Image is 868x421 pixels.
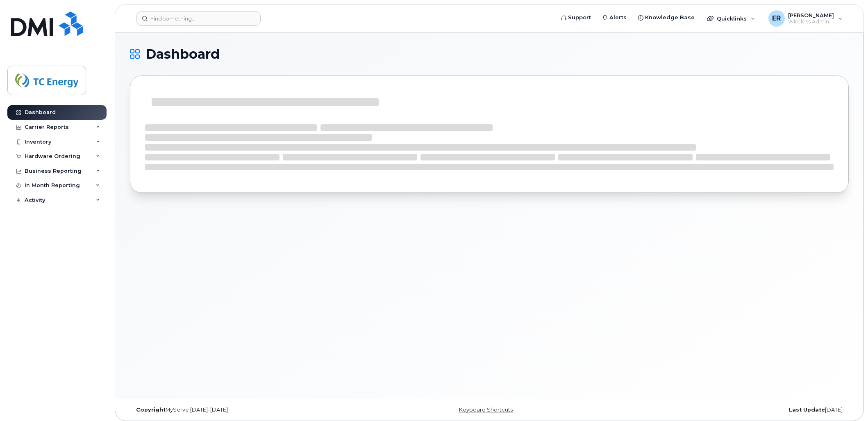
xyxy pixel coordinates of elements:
[789,407,825,413] strong: Last Update
[609,407,849,413] div: [DATE]
[136,407,166,413] strong: Copyright
[459,407,513,413] a: Keyboard Shortcuts
[145,48,220,60] span: Dashboard
[130,407,370,413] div: MyServe [DATE]–[DATE]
